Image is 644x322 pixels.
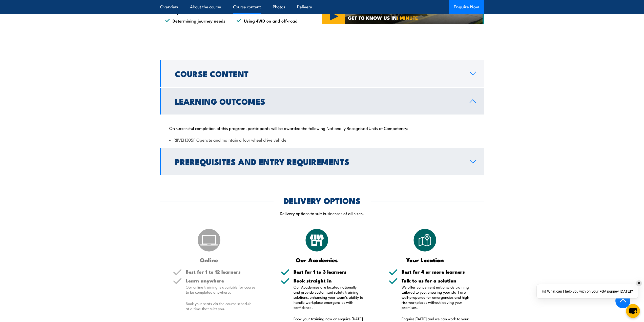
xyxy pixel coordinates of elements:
[160,210,484,216] p: Delivery options to suit businesses of all sizes.
[169,125,475,130] p: On successful completion of this program, participants will be awarded the following Nationally R...
[402,269,471,274] h5: Best for 4 or more learners
[294,269,363,274] h5: Best for 1 to 3 learners
[402,278,471,283] h5: Talk to us for a solution
[537,284,638,298] div: Hi! What can I help you with on your FSA journey [DATE]?
[294,278,363,283] h5: Book straight in
[175,158,462,165] h2: Prerequisites and Entry Requirements
[186,285,256,295] p: Our online training is available for course to be completed anywhere.
[160,148,484,175] a: Prerequisites and Entry Requirements
[160,60,484,87] a: Course Content
[169,137,475,143] li: RIIVEH305F Operate and maintain a four wheel drive vehicle
[348,15,418,20] span: GET TO KNOW US IN
[186,301,256,311] p: Book your seats via the course schedule at a time that suits you.
[175,70,462,77] h2: Course Content
[186,269,256,274] h5: Best for 1 to 12 learners
[284,197,361,204] h2: DELIVERY OPTIONS
[160,88,484,115] a: Learning Outcomes
[294,285,363,310] p: Our Academies are located nationally and provide customised safety training solutions, enhancing ...
[186,278,256,283] h5: Learn anywhere
[173,257,245,263] h3: Online
[389,257,461,263] h3: Your Location
[281,257,353,263] h3: Our Academies
[397,14,418,21] strong: 1 MINUTE
[165,18,227,24] li: Determining journey needs
[402,285,471,310] p: We offer convenient nationwide training tailored to you, ensuring your staff are well-prepared fo...
[626,304,640,318] button: chat-button
[636,280,642,286] div: ✕
[237,18,299,24] li: Using 4WD on and off-road
[175,98,462,105] h2: Learning Outcomes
